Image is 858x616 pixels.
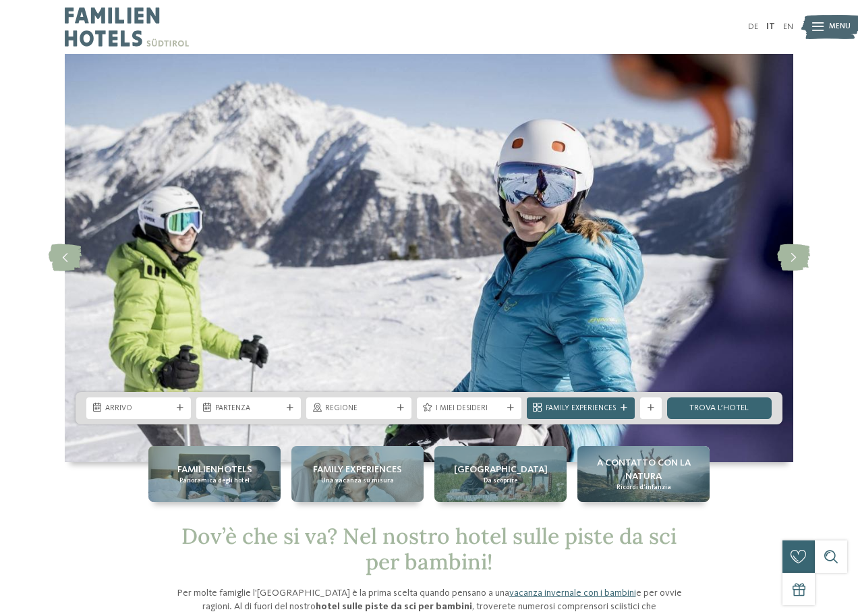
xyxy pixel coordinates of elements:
span: Regione [325,403,392,414]
a: Hotel sulle piste da sci per bambini: divertimento senza confini Family experiences Una vacanza s... [291,446,424,502]
a: EN [783,22,793,31]
a: Hotel sulle piste da sci per bambini: divertimento senza confini A contatto con la natura Ricordi... [577,446,710,502]
span: I miei desideri [436,403,503,414]
span: Partenza [215,403,282,414]
span: Panoramica degli hotel [179,476,250,485]
a: IT [766,22,775,31]
span: Dov’è che si va? Nel nostro hotel sulle piste da sci per bambini! [181,522,677,576]
span: A contatto con la natura [583,456,704,483]
a: DE [748,22,758,31]
span: Arrivo [105,403,172,414]
span: [GEOGRAPHIC_DATA] [454,463,548,476]
span: Una vacanza su misura [321,476,394,485]
span: Menu [829,22,851,32]
a: Hotel sulle piste da sci per bambini: divertimento senza confini Familienhotels Panoramica degli ... [148,446,281,502]
span: Da scoprire [484,476,517,485]
span: Family experiences [313,463,402,476]
a: trova l’hotel [667,397,772,419]
a: vacanza invernale con i bambini [509,588,636,598]
span: Family Experiences [546,403,616,414]
img: Hotel sulle piste da sci per bambini: divertimento senza confini [65,54,793,462]
span: Familienhotels [177,463,252,476]
span: Ricordi d’infanzia [617,483,671,492]
a: Hotel sulle piste da sci per bambini: divertimento senza confini [GEOGRAPHIC_DATA] Da scoprire [434,446,567,502]
strong: hotel sulle piste da sci per bambini [316,602,472,611]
